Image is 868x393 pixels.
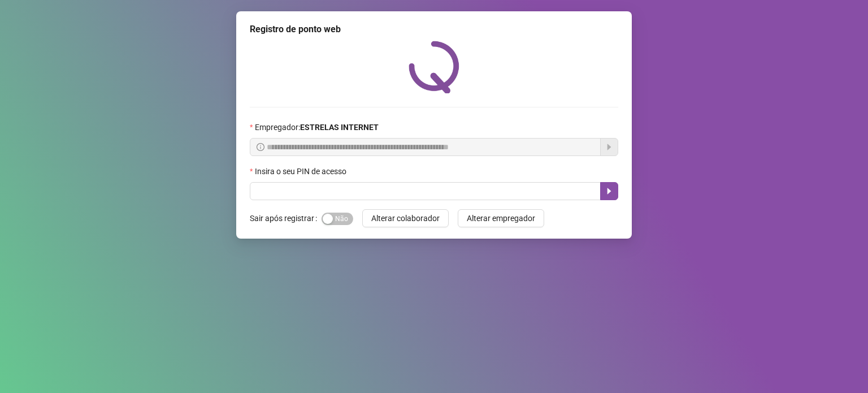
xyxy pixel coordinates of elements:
[250,23,618,36] div: Registro de ponto web
[250,209,322,227] label: Sair após registrar
[371,212,440,224] span: Alterar colaborador
[458,209,544,227] button: Alterar empregador
[409,41,459,93] img: QRPoint
[250,165,354,178] label: Insira o seu PIN de acesso
[257,143,264,151] span: info-circle
[605,187,614,196] span: caret-right
[300,123,379,132] strong: ESTRELAS INTERNET
[362,209,449,227] button: Alterar colaborador
[467,212,535,224] span: Alterar empregador
[255,121,379,133] span: Empregador :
